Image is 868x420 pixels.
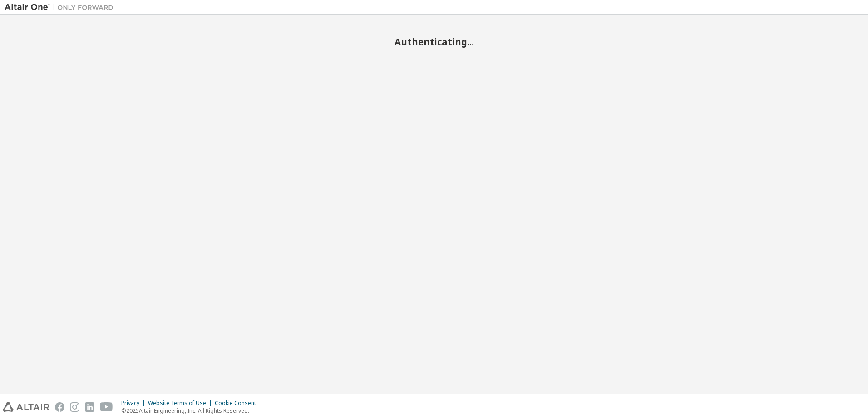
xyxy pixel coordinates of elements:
[148,400,215,407] div: Website Terms of Use
[100,402,113,412] img: youtube.svg
[121,400,148,407] div: Privacy
[5,36,863,48] h2: Authenticating...
[5,3,118,12] img: Altair One
[121,407,261,415] p: © 2025 Altair Engineering, Inc. All Rights Reserved.
[85,402,94,412] img: linkedin.svg
[70,402,79,412] img: instagram.svg
[55,402,64,412] img: facebook.svg
[3,402,49,412] img: altair_logo.svg
[215,400,261,407] div: Cookie Consent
